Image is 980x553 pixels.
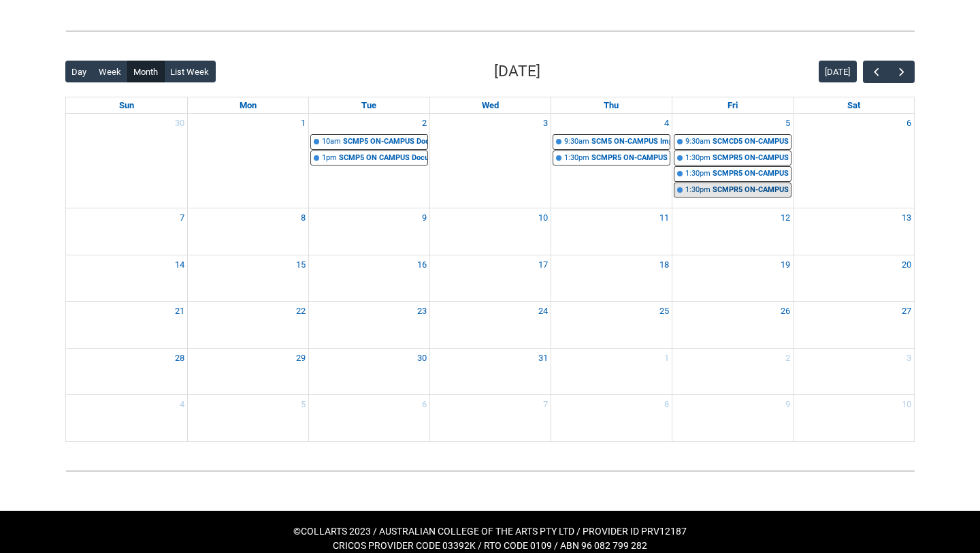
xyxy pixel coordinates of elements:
a: Go to December 16, 2025 [414,255,429,274]
td: Go to December 7, 2025 [66,208,187,255]
button: Day [65,61,93,82]
a: Go to January 7, 2026 [540,395,551,414]
a: Go to January 9, 2026 [783,395,793,414]
td: Go to December 23, 2025 [308,302,429,349]
a: Go to January 10, 2026 [899,395,914,414]
td: Go to December 6, 2025 [793,114,914,208]
a: Go to December 13, 2025 [899,208,914,227]
a: Go to January 6, 2026 [419,395,429,414]
td: Go to December 8, 2025 [187,208,308,255]
div: 1:30pm [685,168,710,180]
td: Go to December 3, 2025 [429,114,551,208]
a: Go to December 2, 2025 [419,114,429,133]
td: Go to December 27, 2025 [793,302,914,349]
a: Go to December 24, 2025 [536,302,551,321]
a: Go to December 12, 2025 [778,208,793,227]
a: Go to December 17, 2025 [536,255,551,274]
td: Go to January 1, 2026 [551,348,672,395]
button: Next Month [889,61,915,83]
div: SCMPR5 ON-CAMPUS Professional Inquiry STAGE 5 | [GEOGRAPHIC_DATA] ([PERSON_NAME][GEOGRAPHIC_DATA]... [591,153,670,164]
a: Go to December 21, 2025 [172,302,187,321]
a: Go to December 15, 2025 [293,255,308,274]
td: Go to January 9, 2026 [672,395,793,441]
div: 9:30am [685,136,710,148]
td: Go to December 26, 2025 [672,302,793,349]
a: Go to December 23, 2025 [414,302,429,321]
a: Go to December 30, 2025 [414,349,429,368]
a: Go to January 8, 2026 [661,395,672,414]
td: Go to December 21, 2025 [66,302,187,349]
td: Go to January 8, 2026 [551,395,672,441]
td: Go to January 3, 2026 [793,348,914,395]
a: Go to December 1, 2025 [298,114,308,133]
a: Go to December 7, 2025 [177,208,187,227]
a: Saturday [845,97,863,114]
div: SCMPR5 ON-CAMPUS Professional Inquiry STAGE 5 | Dragon Image | [PERSON_NAME] [713,153,791,164]
td: Go to January 7, 2026 [429,395,551,441]
button: Previous Month [863,61,889,83]
td: Go to December 10, 2025 [429,208,551,255]
td: Go to December 9, 2025 [308,208,429,255]
td: Go to December 19, 2025 [672,255,793,302]
a: Go to December 26, 2025 [778,302,793,321]
a: Go to December 25, 2025 [657,302,672,321]
button: List Week [164,61,216,82]
div: SCMP5 ON-CAMPUS Documentary Production Stage 5 | Editing Suites ([PERSON_NAME][GEOGRAPHIC_DATA].)... [343,136,427,148]
td: Go to December 22, 2025 [187,302,308,349]
a: Go to December 6, 2025 [904,114,914,133]
div: SCMPR5 ON-CAMPUS Professional Inquiry STAGE 5 | [GEOGRAPHIC_DATA] ([PERSON_NAME][GEOGRAPHIC_DATA]... [713,185,791,196]
td: Go to December 14, 2025 [66,255,187,302]
a: Go to December 5, 2025 [783,114,793,133]
td: Go to January 10, 2026 [793,395,914,441]
a: Friday [725,97,740,114]
td: Go to December 11, 2025 [551,208,672,255]
a: Go to December 27, 2025 [899,302,914,321]
a: Go to December 31, 2025 [536,349,551,368]
img: REDU_GREY_LINE [65,464,915,478]
a: Go to December 8, 2025 [298,208,308,227]
a: Go to December 9, 2025 [419,208,429,227]
a: Go to January 4, 2026 [177,395,187,414]
a: Go to January 3, 2026 [904,349,914,368]
div: SCM5 ON-CAMPUS Impact, Distribution & Marketing STAGE 5 Group 1 | [PERSON_NAME] ([PERSON_NAME][GE... [591,136,670,148]
div: SCMPR5 ON-CAMPUS Professional Inquiry STAGE 5 | Editing Suites ([PERSON_NAME][GEOGRAPHIC_DATA].) ... [713,168,791,180]
a: Go to December 28, 2025 [172,349,187,368]
a: Thursday [601,97,621,114]
td: Go to December 17, 2025 [429,255,551,302]
td: Go to January 4, 2026 [66,395,187,441]
div: 1:30pm [685,185,710,196]
td: Go to November 30, 2025 [66,114,187,208]
a: Wednesday [479,97,502,114]
a: Monday [237,97,259,114]
td: Go to January 2, 2026 [672,348,793,395]
button: Week [93,61,128,82]
a: Go to December 4, 2025 [661,114,672,133]
h2: [DATE] [494,60,540,83]
div: 1:30pm [685,153,710,164]
td: Go to January 5, 2026 [187,395,308,441]
a: Go to November 30, 2025 [172,114,187,133]
td: Go to December 20, 2025 [793,255,914,302]
a: Sunday [116,97,137,114]
td: Go to December 13, 2025 [793,208,914,255]
td: Go to December 18, 2025 [551,255,672,302]
div: 9:30am [564,136,589,148]
td: Go to December 31, 2025 [429,348,551,395]
div: 10am [322,136,341,148]
td: Go to December 25, 2025 [551,302,672,349]
button: Month [127,61,165,82]
td: Go to December 5, 2025 [672,114,793,208]
td: Go to December 29, 2025 [187,348,308,395]
a: Go to December 22, 2025 [293,302,308,321]
div: SCMCD5 ON-CAMPUS Capstone Development STAGE 5 Group 1 | [GEOGRAPHIC_DATA] ([PERSON_NAME][GEOGRAPH... [713,136,791,148]
td: Go to December 15, 2025 [187,255,308,302]
td: Go to December 16, 2025 [308,255,429,302]
a: Go to January 1, 2026 [661,349,672,368]
div: SCMP5 ON CAMPUS Documentary Production Stage 5 | Editing Suites ([PERSON_NAME][GEOGRAPHIC_DATA].)... [339,153,427,164]
a: Tuesday [359,97,379,114]
td: Go to December 4, 2025 [551,114,672,208]
a: Go to January 2, 2026 [783,349,793,368]
a: Go to December 10, 2025 [536,208,551,227]
a: Go to December 14, 2025 [172,255,187,274]
td: Go to December 1, 2025 [187,114,308,208]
